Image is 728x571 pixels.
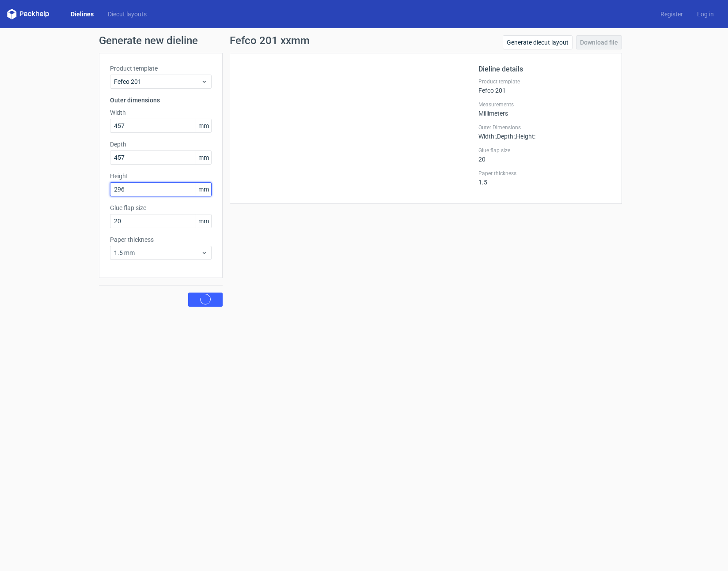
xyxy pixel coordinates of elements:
[478,147,611,163] div: 20
[114,77,201,86] span: Fefco 201
[64,10,101,19] a: Dielines
[196,119,211,132] span: mm
[101,10,154,19] a: Diecut layouts
[478,170,611,186] div: 1.5
[478,101,611,108] label: Measurements
[110,108,212,117] label: Width
[110,96,212,105] h3: Outer dimensions
[478,64,611,75] h2: Dieline details
[478,78,611,85] label: Product template
[503,35,573,49] a: Generate diecut layout
[196,183,211,196] span: mm
[478,124,611,131] label: Outer Dimensions
[110,140,212,149] label: Depth
[653,10,690,19] a: Register
[196,214,211,228] span: mm
[114,248,201,257] span: 1.5 mm
[496,133,515,140] span: , Depth :
[690,10,721,19] a: Log in
[110,64,212,73] label: Product template
[515,133,535,140] span: , Height :
[110,235,212,244] label: Paper thickness
[478,101,611,117] div: Millimeters
[478,147,611,154] label: Glue flap size
[230,35,310,46] h1: Fefco 201 xxmm
[478,133,496,140] span: Width :
[99,35,629,46] h1: Generate new dieline
[478,78,611,94] div: Fefco 201
[196,151,211,164] span: mm
[110,172,212,180] label: Height
[478,170,611,177] label: Paper thickness
[110,203,212,212] label: Glue flap size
